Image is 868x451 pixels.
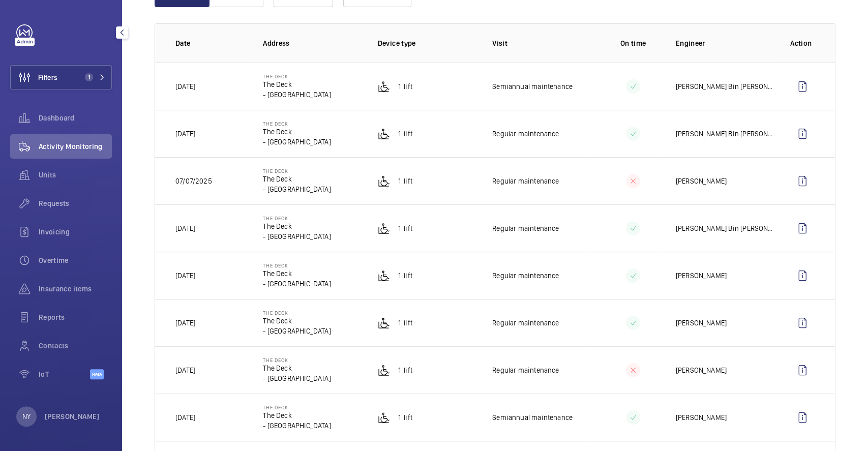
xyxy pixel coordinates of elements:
p: THE DECK [263,121,331,127]
p: [DATE] [175,270,195,281]
p: The Deck [263,127,331,137]
p: [PERSON_NAME] [45,411,100,422]
p: 1 Lift [398,129,412,139]
img: platform_lift.svg [378,128,390,140]
img: platform_lift.svg [378,269,390,282]
img: platform_lift.svg [378,175,390,187]
p: NY [22,411,31,422]
p: - [GEOGRAPHIC_DATA] [263,420,331,431]
span: Insurance items [39,284,112,294]
p: 1 Lift [398,81,412,92]
p: - [GEOGRAPHIC_DATA] [263,326,331,336]
p: [PERSON_NAME] [676,270,727,281]
p: Regular maintenance [492,318,559,328]
p: Device type [378,38,476,48]
p: Regular maintenance [492,176,559,186]
p: Regular maintenance [492,129,559,139]
p: 1 Lift [398,318,412,328]
button: Filters1 [10,65,112,89]
img: platform_lift.svg [378,80,390,93]
p: [PERSON_NAME] [676,412,727,423]
span: IoT [39,369,90,379]
p: Action [790,38,815,48]
span: 1 [85,73,93,81]
p: - [GEOGRAPHIC_DATA] [263,137,331,147]
p: - [GEOGRAPHIC_DATA] [263,373,331,383]
p: [DATE] [175,81,195,92]
p: Semiannual maintenance [492,81,573,92]
p: [PERSON_NAME] [676,318,727,328]
span: Requests [39,198,112,208]
span: Filters [38,72,57,82]
span: Units [39,170,112,180]
span: Invoicing [39,227,112,237]
p: The Deck [263,410,331,420]
p: 1 Lift [398,176,412,186]
p: 1 Lift [398,223,412,233]
p: [PERSON_NAME] [676,176,727,186]
span: Beta [90,369,104,379]
p: Regular maintenance [492,223,559,233]
img: platform_lift.svg [378,317,390,329]
p: THE DECK [263,73,331,79]
p: [PERSON_NAME] Bin [PERSON_NAME] [676,81,774,92]
p: THE DECK [263,357,331,363]
p: [DATE] [175,223,195,233]
span: Overtime [39,255,112,265]
p: The Deck [263,363,331,373]
p: Address [263,38,361,48]
p: Visit [492,38,590,48]
p: The Deck [263,316,331,326]
p: - [GEOGRAPHIC_DATA] [263,231,331,242]
p: 1 Lift [398,365,412,375]
p: [DATE] [175,129,195,139]
p: 07/07/2025 [175,176,212,186]
p: THE DECK [263,168,331,174]
img: platform_lift.svg [378,411,390,424]
span: Reports [39,312,112,322]
p: Regular maintenance [492,270,559,281]
p: 1 Lift [398,270,412,281]
p: THE DECK [263,262,331,268]
p: Date [175,38,247,48]
p: - [GEOGRAPHIC_DATA] [263,89,331,100]
p: The Deck [263,268,331,279]
p: Engineer [676,38,774,48]
p: [PERSON_NAME] Bin [PERSON_NAME] [676,223,774,233]
p: - [GEOGRAPHIC_DATA] [263,184,331,194]
p: THE DECK [263,215,331,221]
span: Activity Monitoring [39,141,112,152]
p: 1 Lift [398,412,412,423]
p: THE DECK [263,404,331,410]
p: [PERSON_NAME] [676,365,727,375]
p: On time [607,38,659,48]
p: THE DECK [263,310,331,316]
p: [PERSON_NAME] Bin [PERSON_NAME] [676,129,774,139]
span: Dashboard [39,113,112,123]
img: platform_lift.svg [378,222,390,234]
p: The Deck [263,79,331,89]
p: Regular maintenance [492,365,559,375]
p: The Deck [263,174,331,184]
span: Contacts [39,341,112,351]
img: platform_lift.svg [378,364,390,376]
p: [DATE] [175,412,195,423]
p: [DATE] [175,365,195,375]
p: Semiannual maintenance [492,412,573,423]
p: [DATE] [175,318,195,328]
p: - [GEOGRAPHIC_DATA] [263,279,331,289]
p: The Deck [263,221,331,231]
